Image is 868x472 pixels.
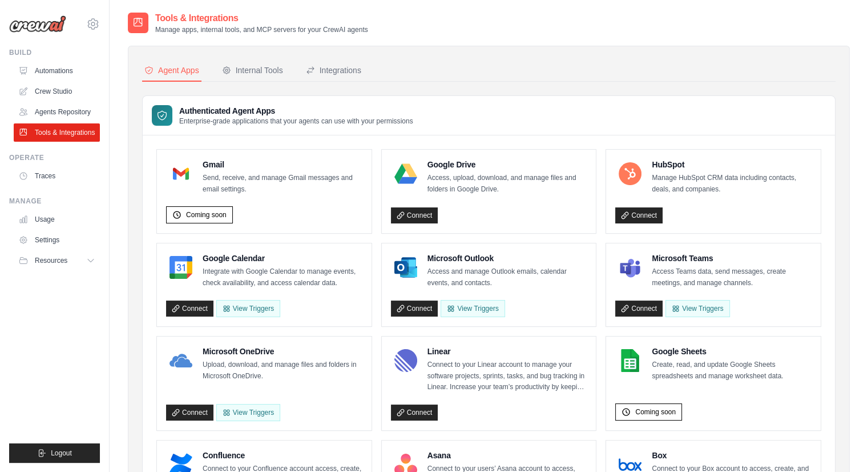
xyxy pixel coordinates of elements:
: View Triggers [441,300,504,317]
a: Connect [391,301,438,317]
a: Connect [391,405,438,421]
button: View Triggers [216,300,280,317]
p: Enterprise-grade applications that your agents can use with your permissions [179,117,413,126]
h4: Asana [427,450,587,461]
div: Agent Apps [144,65,199,76]
button: Internal Tools [220,60,285,82]
p: Access, upload, download, and manage files and folders in Google Drive. [427,173,587,195]
a: Traces [14,167,100,185]
h4: Microsoft OneDrive [203,346,362,357]
div: Integrations [306,65,361,76]
a: Usage [14,210,100,229]
a: Connect [615,301,663,317]
a: Settings [14,231,100,249]
h4: Gmail [203,159,362,170]
button: Integrations [304,60,364,82]
div: Operate [9,153,100,162]
span: Logout [51,449,72,458]
a: Automations [14,62,100,80]
p: Manage HubSpot CRM data including contacts, deals, and companies. [652,173,812,195]
div: Build [9,48,100,57]
span: Coming soon [635,407,676,417]
button: Agent Apps [142,60,201,82]
: View Triggers [216,404,280,421]
a: Tools & Integrations [14,123,100,142]
img: Google Drive Logo [394,162,417,185]
h3: Authenticated Agent Apps [179,105,413,117]
p: Manage apps, internal tools, and MCP servers for your CrewAI agents [155,25,368,34]
h4: Google Drive [427,159,587,170]
p: Access Teams data, send messages, create meetings, and manage channels. [652,266,812,289]
h4: Box [652,450,812,461]
button: Resources [14,251,100,270]
p: Access and manage Outlook emails, calendar events, and contacts. [427,266,587,289]
h4: Google Sheets [652,346,812,357]
button: Logout [9,443,100,463]
img: Logo [9,15,66,33]
img: Google Sheets Logo [619,349,641,372]
span: Coming soon [186,210,227,219]
img: Google Calendar Logo [169,256,192,279]
a: Connect [391,207,438,223]
h4: Google Calendar [203,253,362,264]
a: Agents Repository [14,103,100,121]
img: Microsoft OneDrive Logo [169,349,192,372]
div: Manage [9,197,100,206]
img: Microsoft Teams Logo [619,256,641,279]
div: Internal Tools [222,65,283,76]
a: Connect [166,405,213,421]
span: Resources [35,256,67,265]
h4: Confluence [203,450,362,461]
img: Linear Logo [394,349,417,372]
img: Gmail Logo [169,162,192,185]
a: Connect [615,207,663,223]
img: HubSpot Logo [619,162,641,185]
p: Upload, download, and manage files and folders in Microsoft OneDrive. [203,359,362,382]
p: Connect to your Linear account to manage your software projects, sprints, tasks, and bug tracking... [427,359,587,393]
h4: Microsoft Teams [652,253,812,264]
p: Create, read, and update Google Sheets spreadsheets and manage worksheet data. [652,359,812,382]
p: Integrate with Google Calendar to manage events, check availability, and access calendar data. [203,266,362,289]
: View Triggers [665,300,729,317]
h2: Tools & Integrations [155,11,368,25]
h4: HubSpot [652,159,812,170]
img: Microsoft Outlook Logo [394,256,417,279]
h4: Microsoft Outlook [427,253,587,264]
p: Send, receive, and manage Gmail messages and email settings. [203,173,362,195]
a: Connect [166,301,213,317]
a: Crew Studio [14,82,100,101]
h4: Linear [427,346,587,357]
